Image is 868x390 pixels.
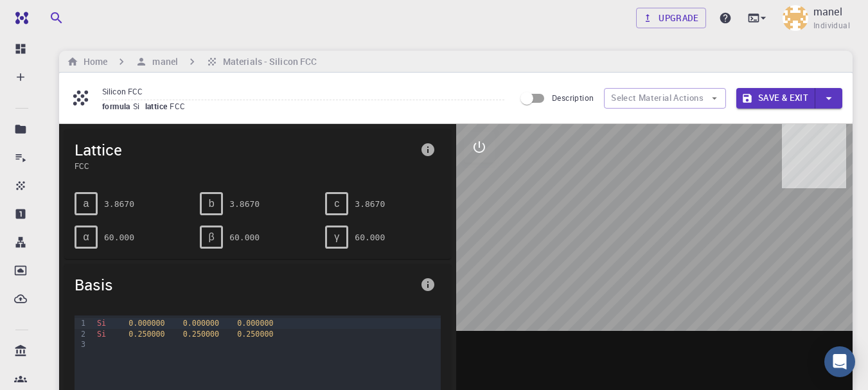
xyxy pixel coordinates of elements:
span: c [334,198,339,209]
span: FCC [170,101,190,111]
span: Si [97,330,106,339]
span: b [209,198,215,209]
span: Individual [813,19,850,32]
span: 0.000000 [237,319,273,328]
p: manel [813,4,842,19]
span: Si [133,101,145,111]
div: 1 [75,318,87,328]
pre: 3.8670 [104,193,134,215]
span: α [83,231,89,243]
button: Save & Exit [736,88,815,109]
img: logo [10,12,28,24]
pre: 3.8670 [229,193,260,215]
div: 3 [75,339,87,350]
h6: Materials - Silicon FCC [218,55,317,69]
span: Basis [75,274,415,295]
span: formula [102,101,133,111]
div: Open Intercom Messenger [824,346,855,377]
span: 0.250000 [183,330,219,339]
span: 0.250000 [128,330,164,339]
span: Lattice [75,139,415,160]
pre: 60.000 [104,226,134,249]
h6: Home [78,55,107,69]
button: info [415,137,441,163]
span: Si [97,319,106,328]
pre: 3.8670 [355,193,385,215]
span: 0.000000 [128,319,164,328]
span: γ [334,231,339,243]
span: Description [552,93,594,103]
span: 0.250000 [237,330,273,339]
span: Assistance [21,9,83,21]
pre: 60.000 [355,226,385,249]
pre: 60.000 [229,226,260,249]
a: Upgrade [636,8,706,28]
nav: breadcrumb [64,55,319,69]
button: Select Material Actions [604,88,726,109]
img: manel [783,5,808,31]
span: a [84,198,89,209]
div: 2 [75,329,87,339]
span: FCC [75,160,415,172]
span: 0.000000 [183,319,219,328]
span: β [209,231,215,243]
button: info [415,272,441,297]
h6: manel [147,55,178,69]
span: lattice [145,101,170,111]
